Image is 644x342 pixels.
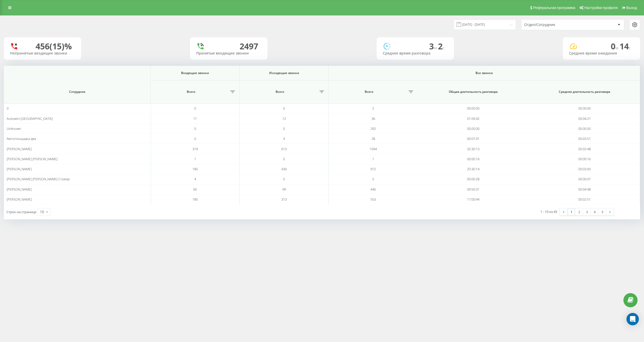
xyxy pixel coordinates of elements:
[626,6,637,10] span: Выход
[529,113,640,123] td: 00:04:21
[282,116,286,121] span: 12
[569,51,634,56] div: Среднее время ожидания
[40,209,44,214] div: 10
[282,187,286,192] span: 99
[370,197,376,202] span: 553
[372,177,374,181] span: 5
[192,197,198,202] span: 185
[7,147,32,151] span: [PERSON_NAME]
[371,116,375,121] span: 36
[611,41,620,52] span: 0
[418,194,529,204] td: 17:00:44
[418,154,529,164] td: 00:00:16
[36,41,72,51] div: 456 (15)%
[418,113,529,123] td: 01:09:42
[194,177,196,181] span: 4
[194,126,196,131] span: 0
[615,45,620,51] span: м
[370,126,376,131] span: 292
[283,136,285,141] span: 4
[193,187,197,192] span: 60
[7,136,36,141] span: Автоплощадка два
[7,187,32,192] span: [PERSON_NAME]
[429,41,438,52] span: 3
[529,103,640,113] td: 00:00:00
[529,144,640,154] td: 00:02:48
[629,45,631,51] span: c
[438,41,445,52] span: 2
[281,167,287,171] span: 436
[281,197,287,202] span: 313
[192,147,198,151] span: 319
[591,208,598,215] a: 4
[370,147,377,151] span: 1094
[418,144,529,154] td: 32:30:13
[524,23,586,27] div: Отдел/Сотрудник
[567,208,575,215] a: 1
[240,41,258,51] div: 2497
[529,154,640,164] td: 00:00:16
[7,167,32,171] span: [PERSON_NAME]
[283,157,285,161] span: 0
[418,134,529,144] td: 00:07:41
[370,167,376,171] span: 912
[193,116,197,121] span: 11
[194,157,196,161] span: 1
[540,209,557,214] div: 1 - 10 из 45
[346,71,622,75] span: Все звонки
[7,126,21,131] span: Unknown
[153,90,228,94] span: Всего
[372,157,374,161] span: 1
[584,6,618,10] span: Настройки профиля
[529,164,640,174] td: 00:03:00
[194,106,196,111] span: 0
[283,177,285,181] span: 0
[13,90,141,94] span: Сотрудник
[529,124,640,134] td: 00:00:00
[418,174,529,184] td: 00:00:28
[418,103,529,113] td: 00:00:00
[283,106,285,111] span: 0
[7,116,53,121] span: Autowini [GEOGRAPHIC_DATA]
[529,194,640,204] td: 00:02:51
[575,208,583,215] a: 2
[194,136,196,141] span: 0
[418,184,529,194] td: 09:50:31
[598,208,606,215] a: 5
[529,174,640,184] td: 00:00:07
[247,71,322,75] span: Исходящие звонки
[196,51,261,56] div: Принятые входящие звонки
[6,210,36,214] span: Строк на странице
[583,208,591,215] a: 3
[7,177,70,181] span: [PERSON_NAME] [PERSON_NAME] Стажер
[418,124,529,134] td: 00:00:00
[443,45,445,51] span: c
[10,51,75,56] div: Непринятые входящие звонки
[434,45,438,51] span: м
[242,90,318,94] span: Всего
[620,41,631,52] span: 14
[370,187,376,192] span: 446
[529,134,640,144] td: 00:03:51
[157,71,233,75] span: Входящие звонки
[626,313,639,325] div: Open Intercom Messenger
[7,157,57,161] span: [PERSON_NAME] [PERSON_NAME]
[418,164,529,174] td: 20:30:14
[192,167,198,171] span: 185
[529,184,640,194] td: 00:04:48
[331,90,407,94] span: Всего
[281,147,287,151] span: 613
[371,136,375,141] span: 28
[533,6,575,10] span: Реферальная программа
[426,90,521,94] span: Общая длительность разговора
[7,197,32,202] span: [PERSON_NAME]
[383,51,448,56] div: Среднее время разговора
[372,106,374,111] span: 2
[7,106,9,111] span: 0
[537,90,632,94] span: Средняя длительность разговора
[283,126,285,131] span: 0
